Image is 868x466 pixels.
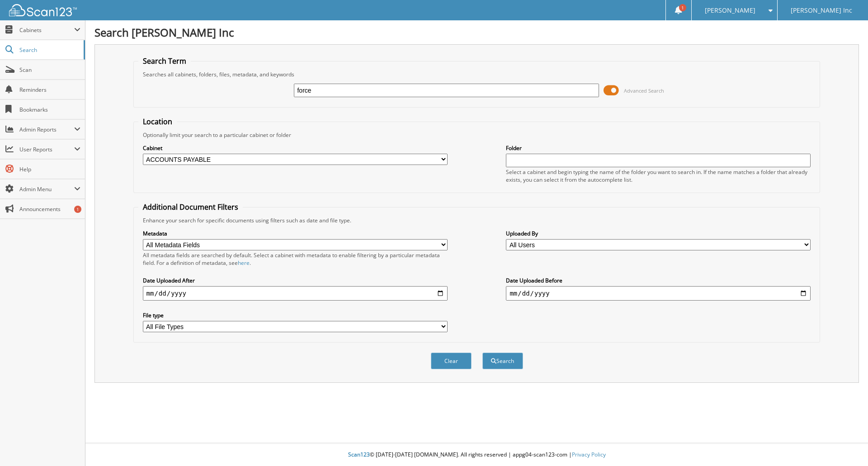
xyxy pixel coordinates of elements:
div: Searches all cabinets, folders, files, metadata, and keywords [138,71,816,78]
span: Admin Reports [19,126,74,133]
span: Cabinets [19,26,74,34]
div: 1 [74,206,81,213]
label: Date Uploaded Before [506,277,811,284]
div: All metadata fields are searched by default. Select a cabinet with metadata to enable filtering b... [143,251,448,267]
input: start [143,286,448,301]
label: Date Uploaded After [143,277,448,284]
img: scan123-logo-white.svg [9,4,77,16]
span: Admin Menu [19,185,74,193]
div: © [DATE]-[DATE] [DOMAIN_NAME]. All rights reserved | appg04-scan123-com | [85,444,868,466]
h1: Search [PERSON_NAME] Inc [94,25,859,40]
button: Clear [431,353,472,369]
label: File type [143,311,448,319]
label: Folder [506,144,811,152]
label: Cabinet [143,144,448,152]
iframe: Chat Widget [823,423,868,466]
legend: Location [138,117,177,127]
span: [PERSON_NAME] Inc [791,8,852,13]
a: Privacy Policy [572,451,606,458]
button: Search [482,353,523,369]
div: Enhance your search for specific documents using filters such as date and file type. [138,217,816,224]
span: Advanced Search [624,87,664,94]
span: Scan123 [348,451,370,458]
div: Select a cabinet and begin typing the name of the folder you want to search in. If the name match... [506,168,811,184]
legend: Search Term [138,56,191,66]
span: Search [19,46,79,54]
legend: Additional Document Filters [138,202,243,212]
div: Optionally limit your search to a particular cabinet or folder [138,131,816,139]
span: User Reports [19,146,74,153]
input: end [506,286,811,301]
label: Uploaded By [506,230,811,237]
span: Help [19,165,80,173]
a: here [238,259,250,267]
span: Bookmarks [19,106,80,113]
span: Scan [19,66,80,74]
span: Announcements [19,205,80,213]
span: Reminders [19,86,80,94]
span: [PERSON_NAME] [705,8,755,13]
label: Metadata [143,230,448,237]
span: 1 [679,4,686,11]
